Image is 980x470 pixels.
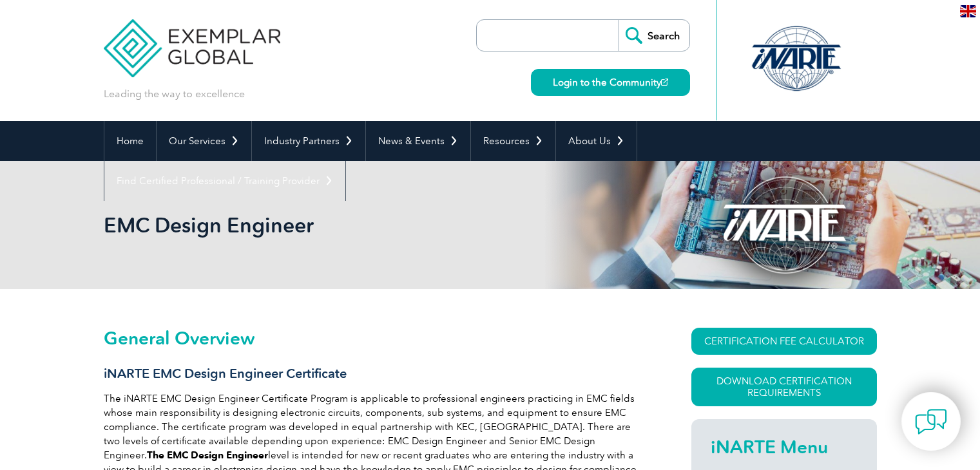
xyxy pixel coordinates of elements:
[104,161,345,201] a: Find Certified Professional / Training Provider
[104,121,156,161] a: Home
[252,121,365,161] a: Industry Partners
[157,121,251,161] a: Our Services
[915,406,947,438] img: contact-chat.png
[691,368,877,406] a: Download Certification Requirements
[471,121,555,161] a: Resources
[366,121,470,161] a: News & Events
[556,121,637,161] a: About Us
[104,87,245,101] p: Leading the way to excellence
[619,20,689,51] input: Search
[960,5,976,17] img: en
[661,79,668,86] img: open_square.png
[147,449,268,461] strong: The EMC Design Engineer
[711,437,858,457] h2: iNARTE Menu
[691,328,877,355] a: CERTIFICATION FEE CALCULATOR
[104,212,599,238] h1: EMC Design Engineer
[531,69,690,96] a: Login to the Community
[104,366,645,382] h3: iNARTE EMC Design Engineer Certificate
[104,328,645,348] h2: General Overview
